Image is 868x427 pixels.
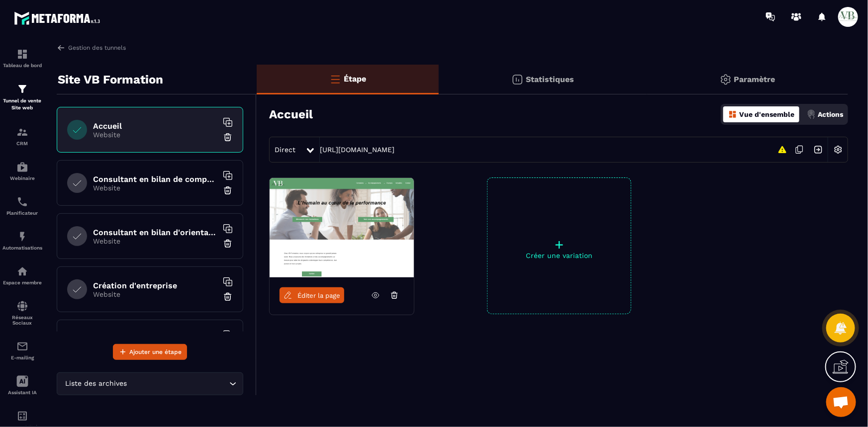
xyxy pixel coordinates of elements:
[2,315,42,326] p: Réseaux Sociaux
[269,107,313,121] h3: Accueil
[329,73,341,85] img: bars-o.4a397970.svg
[58,70,163,89] p: Site VB Formation
[223,185,233,195] img: trash
[16,161,28,173] img: automations
[2,368,42,403] a: Assistant IA
[223,132,233,142] img: trash
[2,223,42,258] a: automationsautomationsAutomatisations
[57,43,126,52] a: Gestion des tunnels
[2,390,42,395] p: Assistant IA
[526,75,574,84] p: Statistiques
[63,378,129,389] span: Liste des archives
[223,239,233,249] img: trash
[487,238,631,252] p: +
[16,265,28,277] img: automations
[2,154,42,188] a: automationsautomationsWebinaire
[511,74,523,85] img: stats.20deebd0.svg
[93,290,217,298] p: Website
[93,174,217,184] h6: Consultant en bilan de compétences
[14,9,103,27] img: logo
[223,292,233,302] img: trash
[57,43,66,52] img: arrow
[113,344,187,360] button: Ajouter une étape
[93,121,217,131] h6: Accueil
[93,237,217,245] p: Website
[829,140,848,159] img: setting-w.858f3a88.svg
[720,74,732,85] img: setting-gr.5f69749f.svg
[16,48,28,60] img: formation
[93,184,217,192] p: Website
[275,146,295,154] span: Direct
[2,41,42,76] a: formationformationTableau de bord
[93,228,217,237] h6: Consultant en bilan d'orientation
[2,280,42,285] p: Espace membre
[16,231,28,243] img: automations
[16,126,28,138] img: formation
[826,387,856,417] div: Ouvrir le chat
[2,293,42,333] a: social-networksocial-networkRéseaux Sociaux
[16,410,28,422] img: accountant
[2,97,42,111] p: Tunnel de vente Site web
[2,119,42,154] a: formationformationCRM
[270,178,414,277] img: image
[93,131,217,139] p: Website
[2,355,42,360] p: E-mailing
[344,74,366,84] p: Étape
[2,175,42,181] p: Webinaire
[2,333,42,368] a: emailemailE-mailing
[2,76,42,119] a: formationformationTunnel de vente Site web
[2,188,42,223] a: schedulerschedulerPlanificateur
[2,245,42,251] p: Automatisations
[809,140,828,159] img: arrow-next.bcc2205e.svg
[297,292,340,299] span: Éditer la page
[2,63,42,68] p: Tableau de bord
[93,281,217,290] h6: Création d'entreprise
[734,75,775,84] p: Paramètre
[16,341,28,352] img: email
[818,110,843,118] p: Actions
[728,110,737,119] img: dashboard-orange.40269519.svg
[16,83,28,95] img: formation
[2,210,42,216] p: Planificateur
[16,196,28,208] img: scheduler
[57,372,243,395] div: Search for option
[280,287,344,303] a: Éditer la page
[2,141,42,146] p: CRM
[487,252,631,259] p: Créer une variation
[739,110,794,118] p: Vue d'ensemble
[129,378,227,389] input: Search for option
[320,146,394,154] a: [URL][DOMAIN_NAME]
[807,110,816,119] img: actions.d6e523a2.png
[2,258,42,293] a: automationsautomationsEspace membre
[129,347,182,357] span: Ajouter une étape
[16,300,28,312] img: social-network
